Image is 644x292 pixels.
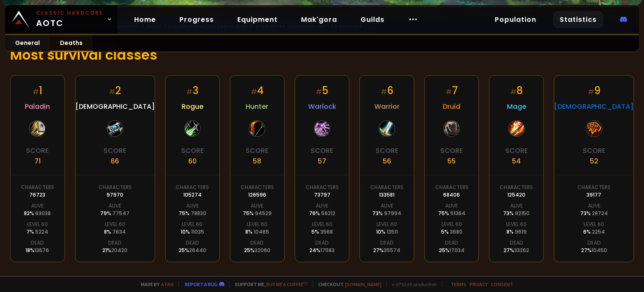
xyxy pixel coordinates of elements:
a: Buy me a coffee [266,281,308,287]
span: 13676 [34,247,49,254]
h1: Most survival classes [10,45,634,65]
small: # [446,87,452,97]
div: Dead [315,239,329,247]
a: Deaths [50,35,93,52]
a: Progress [173,11,221,28]
div: Alive [316,202,328,210]
div: 126596 [248,191,266,199]
div: 25 % [244,247,270,254]
div: Dead [510,239,523,247]
div: 54 [512,156,521,166]
div: Level 60 [441,221,462,228]
div: 75 % [243,210,272,217]
div: 9 [588,83,600,98]
div: Dead [31,239,44,247]
a: Privacy [470,281,488,287]
div: 27 % [373,247,400,254]
div: Characters [241,184,274,191]
div: Level 60 [506,221,527,228]
div: Score [440,145,463,156]
span: Warrior [374,101,400,112]
span: Druid [443,101,460,112]
div: 73 % [372,210,401,217]
div: 6 [381,83,393,98]
div: Alive [251,202,263,210]
div: Alive [588,202,600,210]
small: # [109,87,115,97]
span: 63038 [35,210,51,217]
div: 75 % [438,210,465,217]
small: # [510,87,517,97]
div: Dead [250,239,264,247]
a: Population [488,11,543,28]
span: 9619 [515,228,527,235]
div: 52 [590,156,598,166]
span: 13511 [387,228,398,235]
div: Dead [108,239,122,247]
span: 26440 [189,247,206,254]
div: 3 [186,83,198,98]
span: 33262 [514,247,529,254]
div: 73797 [314,191,330,199]
div: Characters [306,184,339,191]
div: 5 % [312,228,333,236]
div: 18 % [26,247,49,254]
div: 5 % [441,228,462,236]
a: [DOMAIN_NAME] [345,281,382,287]
span: 17034 [449,247,465,254]
div: 76 % [309,210,335,217]
span: AOTC [36,9,103,29]
div: 27 % [504,247,529,254]
a: a fan [161,281,174,287]
span: 10465 [254,228,269,235]
span: Support me, [229,281,308,287]
div: Score [246,145,268,156]
a: Guilds [354,11,391,28]
div: Alive [381,202,393,210]
div: 8 % [245,228,269,236]
div: 105274 [183,191,202,199]
span: 11035 [191,228,204,235]
div: Alive [445,202,458,210]
div: 79 % [100,210,130,217]
div: 73 % [580,210,608,217]
a: Mak'gora [294,11,344,28]
span: v. d752d5 - production [387,281,437,287]
a: Home [127,11,163,28]
div: 24 % [309,247,335,254]
div: Alive [109,202,121,210]
div: Score [505,145,528,156]
span: 17583 [320,247,335,254]
span: Made by [136,281,174,287]
div: 7 [446,83,458,98]
span: 56212 [321,210,335,217]
div: 82 % [24,210,51,217]
div: 125420 [507,191,525,199]
div: 57 [318,156,326,166]
div: Score [181,145,204,156]
div: 25 % [179,247,206,254]
small: # [316,87,322,97]
div: Level 60 [105,221,125,228]
div: 10 % [181,228,204,236]
div: Level 60 [247,221,267,228]
div: Level 60 [312,221,332,228]
div: Alive [31,202,44,210]
div: Characters [99,184,132,191]
span: 3680 [450,228,462,235]
span: 2254 [592,228,605,235]
span: 92150 [515,210,530,217]
div: Characters [500,184,533,191]
div: 8 % [506,228,527,236]
span: 28724 [592,210,608,217]
span: 97994 [384,210,401,217]
div: Alive [186,202,199,210]
div: Score [26,145,49,156]
div: 10 % [376,228,398,236]
small: # [251,87,257,97]
div: 39177 [587,191,601,199]
div: 5 [316,83,328,98]
span: 10450 [592,247,607,254]
div: Score [311,145,333,156]
div: 76723 [29,191,45,199]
